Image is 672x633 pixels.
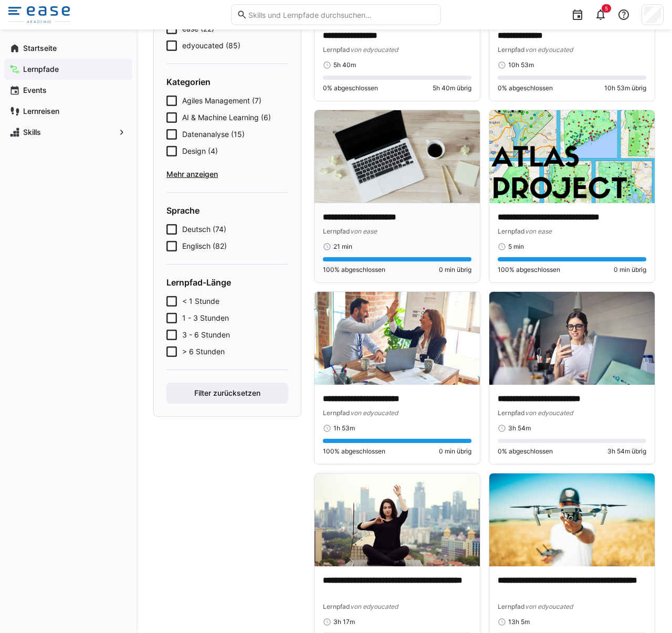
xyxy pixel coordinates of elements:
span: > 6 Stunden [182,346,225,357]
img: image [314,292,480,385]
span: 1 - 3 Stunden [182,313,229,323]
span: von edyoucated [350,409,398,417]
span: 0 min übrig [439,266,471,274]
span: Agiles Management (7) [182,96,261,106]
span: Englisch (82) [182,241,227,251]
span: Lernpfad [498,46,525,54]
span: Lernpfad [498,227,525,235]
span: von edyoucated [525,603,573,610]
span: 3h 54m [508,424,531,432]
img: image [314,473,480,566]
span: Lernpfad [498,409,525,417]
img: image [489,110,655,203]
h4: Kategorien [166,77,288,87]
span: von edyoucated [525,409,573,417]
span: Lernpfad [323,227,350,235]
span: 1h 53m [333,424,355,432]
span: Lernpfad [323,46,350,54]
span: von ease [350,227,377,235]
span: Deutsch (74) [182,224,226,235]
span: < 1 Stunde [182,296,219,307]
button: Filter zurücksetzen [166,383,288,404]
img: image [489,292,655,385]
span: 5 min [508,242,524,251]
span: 5h 40m [333,61,356,69]
span: Filter zurücksetzen [193,388,262,398]
span: Lernpfad [498,603,525,610]
span: 3h 17m [333,618,355,626]
span: 0 min übrig [614,266,646,274]
span: 0% abgeschlossen [498,447,553,456]
span: Lernpfad [323,603,350,610]
span: 0% abgeschlossen [498,84,553,92]
span: Lernpfad [323,409,350,417]
span: 13h 5m [508,618,530,626]
span: 5 [605,5,608,12]
img: image [314,110,480,203]
span: Datenanalyse (15) [182,129,245,140]
span: 0% abgeschlossen [323,84,378,92]
span: 3h 54m übrig [607,447,646,456]
span: 100% abgeschlossen [323,266,385,274]
span: Design (4) [182,146,218,156]
span: 100% abgeschlossen [498,266,560,274]
span: von edyoucated [525,46,573,54]
span: edyoucated (85) [182,40,240,51]
h4: Lernpfad-Länge [166,277,288,288]
span: 0 min übrig [439,447,471,456]
span: von edyoucated [350,603,398,610]
span: von ease [525,227,552,235]
span: 5h 40m übrig [433,84,471,92]
span: AI & Machine Learning (6) [182,112,271,123]
span: 10h 53m [508,61,534,69]
span: Mehr anzeigen [166,169,288,180]
span: 3 - 6 Stunden [182,330,230,340]
h4: Sprache [166,205,288,216]
input: Skills und Lernpfade durchsuchen… [247,10,435,19]
span: von edyoucated [350,46,398,54]
span: 21 min [333,242,352,251]
img: image [489,473,655,566]
span: 10h 53m übrig [604,84,646,92]
span: 100% abgeschlossen [323,447,385,456]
